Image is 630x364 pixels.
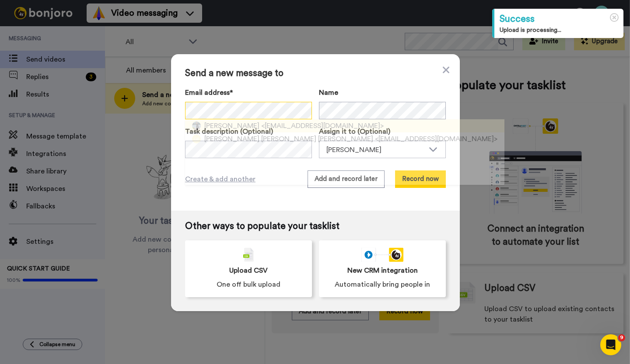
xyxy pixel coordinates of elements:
span: New CRM integration [347,265,418,276]
img: dabd8d6b-c823-4462-860e-544a9492cbc5.jpg [192,121,201,130]
div: Upload is processing... [500,26,618,35]
span: Upload CSV [229,265,268,276]
span: Send a new message to [185,68,446,79]
span: <[EMAIL_ADDRESS][DOMAIN_NAME]> [375,134,497,144]
img: gb.png [192,135,201,143]
span: [PERSON_NAME] [PERSON_NAME] [PERSON_NAME] [204,134,373,144]
span: Automatically bring people in [335,279,430,290]
span: Other ways to populate your tasklist [185,221,446,232]
span: <[EMAIL_ADDRESS][DOMAIN_NAME]> [261,121,384,131]
span: 9 [618,334,625,341]
div: animation [361,248,403,262]
span: Name [319,87,338,98]
img: csv-grey.png [243,248,254,262]
label: Email address* [185,87,312,98]
iframe: Intercom live chat [600,334,621,355]
div: Success [500,12,618,26]
span: One off bulk upload [217,279,280,290]
span: [PERSON_NAME] [204,121,259,131]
